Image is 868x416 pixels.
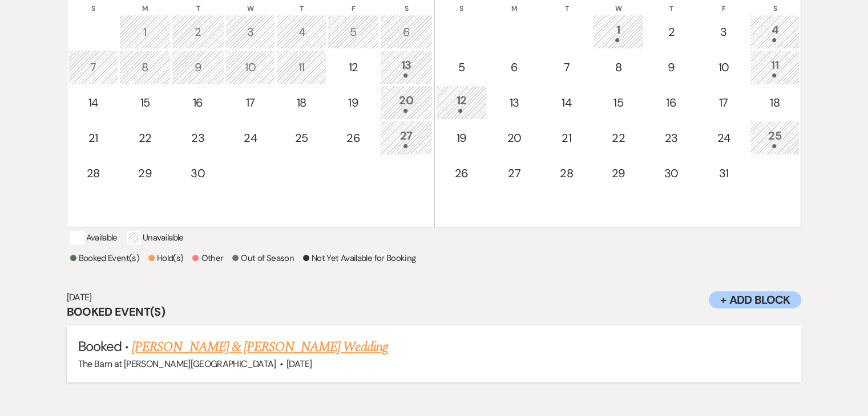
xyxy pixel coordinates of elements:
[75,94,112,111] div: 14
[148,251,184,265] p: Hold(s)
[334,94,373,111] div: 19
[494,59,534,76] div: 6
[178,23,218,40] div: 2
[178,59,218,76] div: 9
[386,23,426,40] div: 6
[705,23,742,40] div: 3
[548,94,586,111] div: 14
[286,358,312,370] span: [DATE]
[442,92,481,113] div: 12
[303,251,415,265] p: Not Yet Available for Booking
[705,165,742,182] div: 31
[548,129,586,146] div: 21
[651,165,691,182] div: 30
[599,59,638,76] div: 8
[442,59,481,76] div: 5
[126,129,164,146] div: 22
[232,94,269,111] div: 17
[75,129,112,146] div: 21
[442,129,481,146] div: 19
[232,129,269,146] div: 24
[334,59,373,76] div: 12
[78,337,122,355] span: Booked
[705,94,742,111] div: 17
[548,59,586,76] div: 7
[442,165,481,182] div: 26
[651,59,691,76] div: 9
[599,94,638,111] div: 15
[705,59,742,76] div: 10
[494,94,534,111] div: 13
[494,165,534,182] div: 27
[232,59,269,76] div: 10
[709,291,801,308] button: + Add Block
[282,94,320,111] div: 18
[132,337,387,357] a: [PERSON_NAME] & [PERSON_NAME] Wedding
[334,129,373,146] div: 26
[548,165,586,182] div: 28
[232,23,269,40] div: 3
[599,21,638,42] div: 1
[756,127,794,148] div: 25
[192,251,223,265] p: Other
[70,251,139,265] p: Booked Event(s)
[75,165,112,182] div: 28
[127,231,184,244] p: Unavailable
[386,92,426,113] div: 20
[67,291,802,304] h6: [DATE]
[232,251,294,265] p: Out of Season
[599,129,638,146] div: 22
[651,23,691,40] div: 2
[126,94,164,111] div: 15
[705,129,742,146] div: 24
[75,59,112,76] div: 7
[282,23,320,40] div: 4
[756,21,794,42] div: 4
[178,94,218,111] div: 16
[126,59,164,76] div: 8
[651,94,691,111] div: 16
[78,358,276,370] span: The Barn at [PERSON_NAME][GEOGRAPHIC_DATA]
[756,94,794,111] div: 18
[494,129,534,146] div: 20
[386,56,426,78] div: 13
[178,165,218,182] div: 30
[126,23,164,40] div: 1
[70,231,118,244] p: Available
[178,129,218,146] div: 23
[126,165,164,182] div: 29
[67,304,802,320] h3: Booked Event(s)
[334,23,373,40] div: 5
[756,56,794,78] div: 11
[386,127,426,148] div: 27
[651,129,691,146] div: 23
[599,165,638,182] div: 29
[282,129,320,146] div: 25
[282,59,320,76] div: 11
